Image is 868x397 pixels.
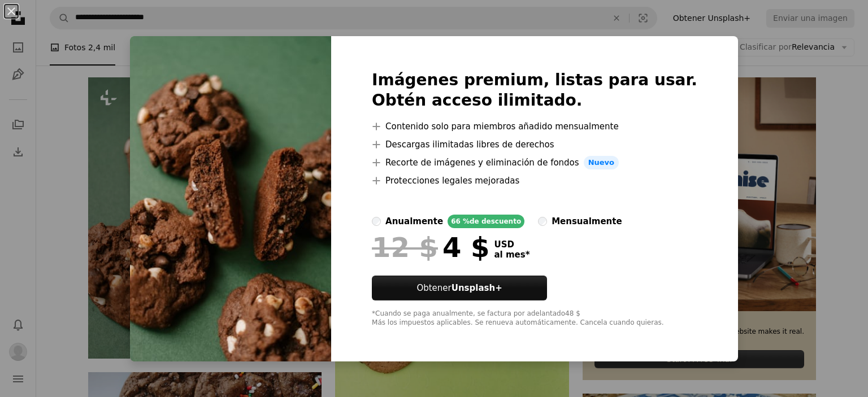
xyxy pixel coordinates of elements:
[372,156,697,169] li: Recorte de imágenes y eliminación de fondos
[584,156,619,169] span: Nuevo
[372,120,697,133] li: Contenido solo para miembros añadido mensualmente
[372,309,697,328] div: *Cuando se paga anualmente, se factura por adelantado 48 $ Más los impuestos aplicables. Se renue...
[538,217,547,226] input: mensualmente
[372,70,697,111] h2: Imágenes premium, listas para usar. Obtén acceso ilimitado.
[372,174,697,187] li: Protecciones legales mejoradas
[372,276,547,300] a: ObtenerUnsplash+
[494,250,530,260] span: al mes *
[372,233,489,262] div: 4 $
[372,138,697,151] li: Descargas ilimitadas libres de derechos
[552,215,622,228] div: mensualmente
[372,233,438,262] span: 12 $
[448,215,524,228] div: 66 % de descuento
[130,36,331,361] img: premium_photo-1666976136060-c9a29fb829b3
[452,283,502,293] strong: Unsplash+
[385,215,443,228] div: anualmente
[372,217,381,226] input: anualmente66 %de descuento
[494,239,530,250] span: USD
